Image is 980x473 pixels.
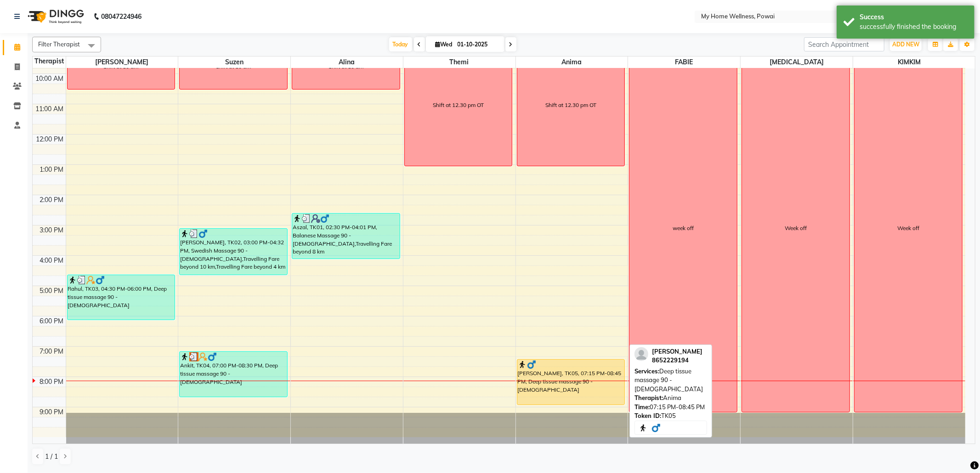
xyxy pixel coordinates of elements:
span: Anima [516,56,628,68]
div: 8652229194 [652,356,702,365]
div: TK05 [634,411,707,421]
div: 7:00 PM [38,347,66,356]
span: Suzen [178,56,290,68]
div: Anima [634,394,707,403]
div: 2:00 PM [38,195,66,205]
div: 8:00 PM [38,377,66,387]
div: 3:00 PM [38,225,66,235]
span: Token ID: [634,412,661,419]
div: Success [860,12,968,22]
span: Themi [403,56,515,68]
div: 07:15 PM-08:45 PM [634,403,707,412]
span: 1 / 1 [45,452,58,462]
input: 2025-10-01 [455,38,501,51]
div: Shift at 12.30 pm OT [433,101,484,109]
input: Search Appointment [804,37,884,51]
div: 11:00 AM [34,104,66,114]
span: KIMKIM [853,56,965,68]
span: Services: [634,367,659,375]
span: Therapist: [634,394,663,401]
span: [MEDICAL_DATA] [741,56,853,68]
div: 4:00 PM [38,256,66,265]
span: Alina [291,56,403,68]
span: Wed [433,41,455,48]
div: 12:00 PM [34,135,66,144]
span: Filter Therapist [38,40,80,48]
button: ADD NEW [890,38,922,51]
div: [PERSON_NAME], TK05, 07:15 PM-08:45 PM, Deep tissue massage 90 - [DEMOGRAPHIC_DATA] [517,360,625,405]
div: 1:00 PM [38,165,66,175]
span: [PERSON_NAME] [66,56,178,68]
div: 10:00 AM [34,74,66,84]
div: [PERSON_NAME], TK02, 03:00 PM-04:32 PM, Swedish Massage 90 - [DEMOGRAPHIC_DATA],Travelling Fare b... [180,229,287,275]
div: successfully finished the booking [860,22,968,32]
span: Time: [634,403,650,411]
span: [PERSON_NAME] [652,348,702,355]
div: Week off [897,224,919,232]
div: Therapist [33,56,66,66]
div: Rahul, TK03, 04:30 PM-06:00 PM, Deep tissue massage 90 - [DEMOGRAPHIC_DATA] [68,275,175,320]
span: Deep tissue massage 90 - [DEMOGRAPHIC_DATA] [634,367,703,393]
div: Week off [785,224,807,232]
div: Aszal, TK01, 02:30 PM-04:01 PM, Balanese Massage 90 - [DEMOGRAPHIC_DATA],Travelling Fare beyond 8 km [292,214,400,259]
b: 08047224946 [101,4,142,29]
div: 5:00 PM [38,286,66,296]
div: week off [673,224,694,232]
span: Today [389,37,412,51]
span: FABIE [628,56,740,68]
span: ADD NEW [892,41,919,48]
div: 6:00 PM [38,316,66,326]
img: profile [634,347,648,361]
div: Shift at 12.30 pm OT [545,101,596,109]
div: Ankit, TK04, 07:00 PM-08:30 PM, Deep tissue massage 90 - [DEMOGRAPHIC_DATA] [180,352,287,397]
img: logo [23,4,86,29]
div: 9:00 PM [38,407,66,417]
